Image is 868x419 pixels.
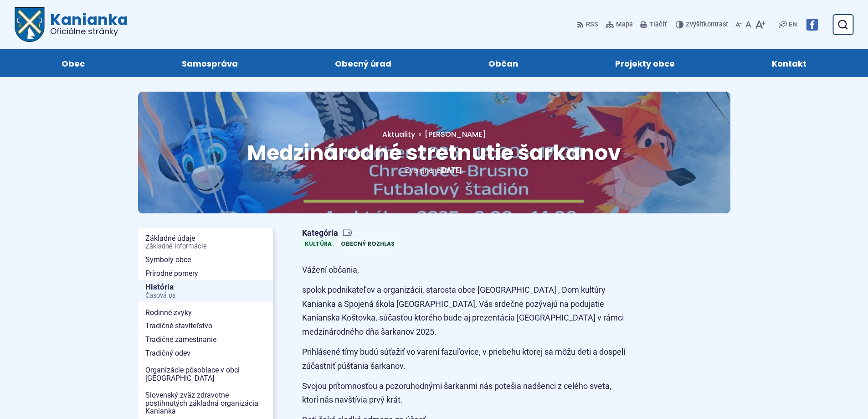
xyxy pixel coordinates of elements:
[138,347,273,360] a: Tradičný odev
[488,49,518,77] span: Občan
[62,49,85,77] span: Obec
[138,333,273,347] a: Tradičné zamestnanie
[302,379,626,407] p: Svojou prítomnosťou a pozoruhodnými šarkanmi nás potešia nadšenci z celého sveta, ktorí nás navšt...
[734,15,744,34] button: Zmenšiť veľkosť písma
[638,15,668,34] button: Tlačiť
[145,388,266,418] span: Slovenský zväz zdravotne postihnutých základná organizácia Kanianka
[15,7,128,42] a: Logo Kanianka, prejsť na domovskú stránku.
[686,21,728,29] span: kontrast
[787,19,799,30] a: EN
[338,239,397,248] a: Obecný rozhlas
[733,49,846,77] a: Kontakt
[302,263,626,277] p: Vážení občania,
[138,232,273,253] a: Základné údajeZákladné informácie
[676,15,730,34] button: Zvýšiťkontrast
[335,49,391,77] span: Obecný úrad
[615,49,675,77] span: Projekty obce
[145,363,266,385] span: Organizácie pôsobiace v obci [GEOGRAPHIC_DATA]
[604,15,635,34] a: Mapa
[22,49,124,77] a: Obec
[145,306,266,320] span: Rodinné zvyky
[302,283,626,339] p: spolok podnikateľov a organizácii, starosta obce [GEOGRAPHIC_DATA] , Dom kultúry Kanianka a Spoje...
[425,129,486,140] span: [PERSON_NAME]
[415,129,486,140] a: [PERSON_NAME]
[138,363,273,385] a: Organizácie pôsobiace v obci [GEOGRAPHIC_DATA]
[744,15,753,34] button: Nastaviť pôvodnú veľkosť písma
[577,15,600,34] a: RSS
[138,280,273,302] a: HistóriaČasová os
[145,319,266,333] span: Tradičné staviteľstvo
[50,27,128,36] span: Oficiálne stránky
[145,280,266,302] span: História
[616,19,633,30] span: Mapa
[145,292,266,300] span: Časová os
[789,19,797,30] span: EN
[247,138,621,167] span: Medzinárodné stretnutie šarkanov
[182,49,238,77] span: Samospráva
[145,333,266,347] span: Tradičné zamestnanie
[138,388,273,418] a: Slovenský zväz zdravotne postihnutých základná organizácia Kanianka
[806,19,818,31] img: Prejsť na Facebook stránku
[167,164,701,176] p: Zverejnené .
[145,267,266,280] span: Prírodné pomery
[138,319,273,333] a: Tradičné staviteľstvo
[142,49,277,77] a: Samospráva
[302,228,401,238] span: Kategória
[45,12,128,36] span: Kanianka
[145,253,266,267] span: Symboly obce
[145,232,266,253] span: Základné údaje
[138,306,273,320] a: Rodinné zvyky
[586,19,598,30] span: RSS
[449,49,558,77] a: Občan
[138,267,273,280] a: Prírodné pomery
[145,243,266,250] span: Základné informácie
[440,166,462,175] span: [DATE]
[772,49,806,77] span: Kontakt
[686,21,704,28] span: Zvýšiť
[302,239,334,248] a: Kultúra
[138,253,273,267] a: Symboly obce
[753,15,767,34] button: Zväčšiť veľkosť písma
[15,7,45,42] img: Prejsť na domovskú stránku
[649,21,667,29] span: Tlačiť
[576,49,714,77] a: Projekty obce
[382,129,415,140] a: Aktuality
[302,345,626,373] p: Prihlásené tímy budú súťažiť vo varení fazuľovice, v priebehu ktorej sa môžu deti a dospelí zúčas...
[145,347,266,360] span: Tradičný odev
[295,49,431,77] a: Obecný úrad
